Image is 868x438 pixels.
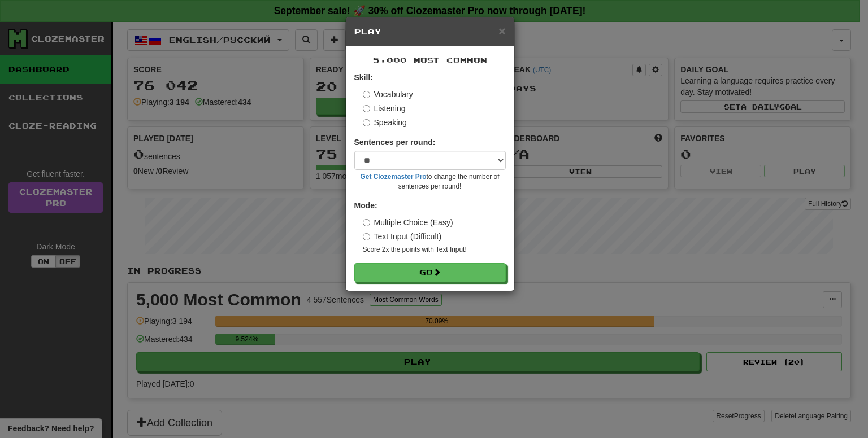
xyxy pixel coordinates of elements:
[354,137,436,148] label: Sentences per round:
[363,103,406,114] label: Listening
[363,217,453,228] label: Multiple Choice (Easy)
[363,231,442,242] label: Text Input (Difficult)
[363,245,506,255] small: Score 2x the points with Text Input !
[363,233,370,240] input: Text Input (Difficult)
[354,172,506,191] small: to change the number of sentences per round!
[361,173,427,181] a: Get Clozemaster Pro
[354,201,377,210] strong: Mode:
[363,105,370,112] input: Listening
[363,117,407,128] label: Speaking
[354,26,506,37] h5: Play
[363,89,413,100] label: Vocabulary
[498,24,505,37] span: ×
[354,73,373,82] strong: Skill:
[363,119,370,126] input: Speaking
[498,25,505,37] button: Close
[363,91,370,98] input: Vocabulary
[373,55,487,65] span: 5,000 Most Common
[354,263,506,282] button: Go
[363,219,370,226] input: Multiple Choice (Easy)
